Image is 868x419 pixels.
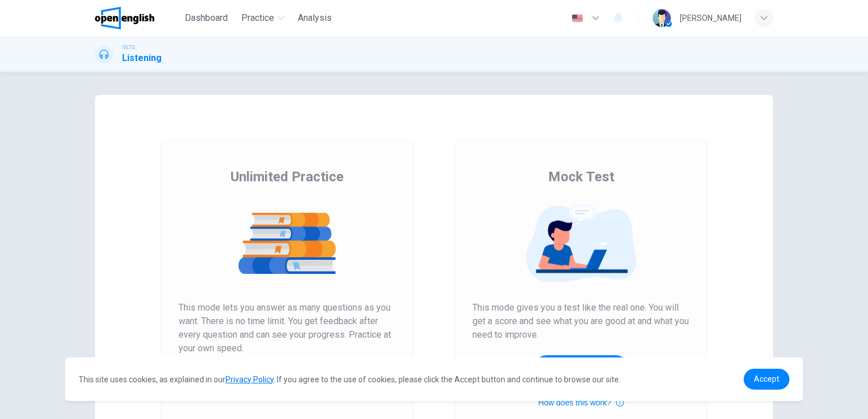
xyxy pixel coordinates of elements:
[744,369,789,390] a: dismiss cookie message
[241,11,274,25] span: Practice
[225,375,274,384] a: Privacy Policy
[122,43,135,51] span: IELTS
[472,301,689,342] span: This mode gives you a test like the real one. You will get a score and see what you are good at a...
[548,168,614,186] span: Mock Test
[570,14,584,23] img: en
[65,357,803,401] div: cookieconsent
[231,168,344,186] span: Unlimited Practice
[298,11,332,25] span: Analysis
[95,7,180,29] a: OpenEnglish logo
[180,8,232,28] button: Dashboard
[122,51,162,65] h1: Listening
[185,11,228,25] span: Dashboard
[680,11,741,25] div: [PERSON_NAME]
[95,7,154,29] img: OpenEnglish logo
[237,8,289,28] button: Practice
[538,396,623,409] button: How does this work?
[79,375,620,384] span: This site uses cookies, as explained in our . If you agree to the use of cookies, please click th...
[179,301,396,355] span: This mode lets you answer as many questions as you want. There is no time limit. You get feedback...
[754,374,779,383] span: Accept
[653,9,671,27] img: Profile picture
[293,8,336,28] button: Analysis
[533,355,629,382] button: Get Your Score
